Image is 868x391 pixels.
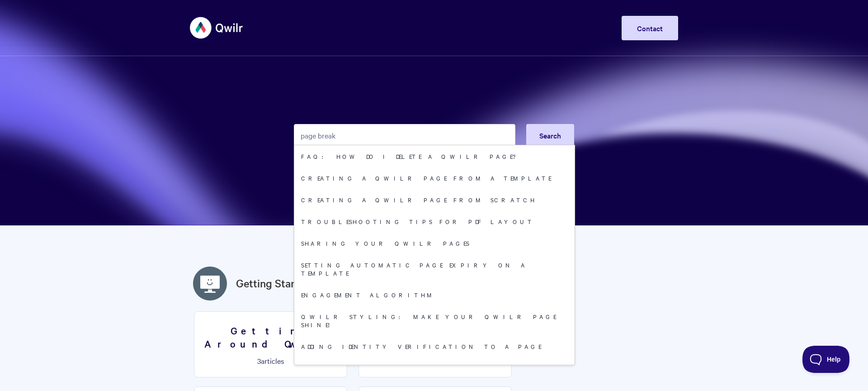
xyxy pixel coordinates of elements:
[294,210,575,232] a: Troubleshooting tips for PDF layout
[194,311,347,377] a: Getting Around Qwilr 3articles
[236,275,311,291] a: Getting Started
[294,124,515,147] input: Search the knowledge base
[294,335,575,357] a: Adding Identity Verification to a Page
[257,356,261,366] span: 3
[200,324,341,350] h3: Getting Around Qwilr
[294,254,575,284] a: Setting Automatic Page Expiry on a Template
[294,145,575,167] a: FAQ: How do I delete a Qwilr Page?
[294,167,575,189] a: Creating a Qwilr Page from a Template
[622,16,678,40] a: Contact
[294,305,575,335] a: Qwilr styling: Make Your Qwilr Page Shine!
[190,11,244,45] img: Qwilr Help Center
[294,232,575,254] a: Sharing your Qwilr Pages
[294,357,575,379] a: Using the Embed Widget
[294,284,575,305] a: Engagement Algorithm
[802,346,850,373] iframe: Toggle Customer Support
[200,357,341,365] p: articles
[526,124,574,147] button: Search
[539,130,561,140] span: Search
[294,189,575,210] a: Creating a Qwilr Page from Scratch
